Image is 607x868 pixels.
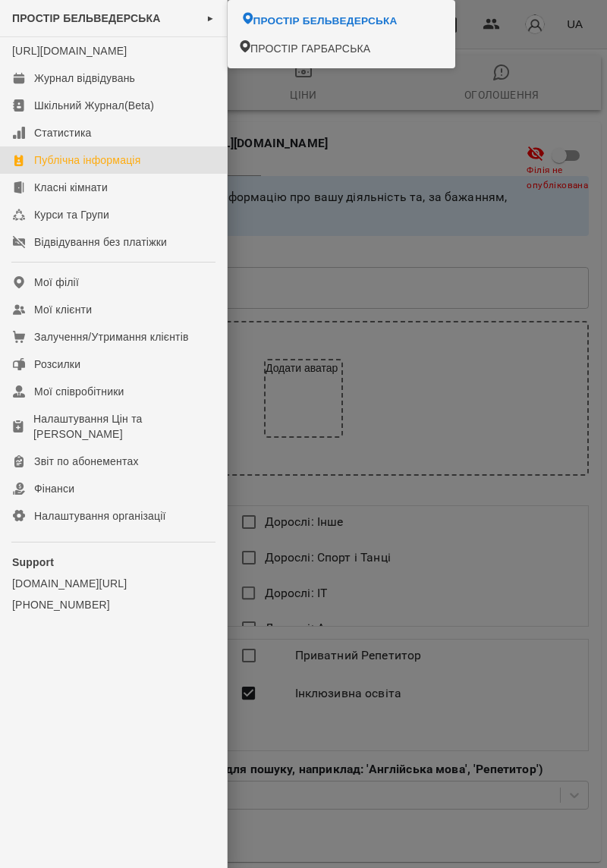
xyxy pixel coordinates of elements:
div: Журнал відвідувань [34,71,135,86]
a: [URL][DOMAIN_NAME] [12,45,127,57]
a: [DOMAIN_NAME][URL] [12,576,215,591]
div: Фінанси [34,481,74,496]
div: Статистика [34,125,92,140]
div: Розсилки [34,357,80,372]
div: Класні кімнати [34,180,108,195]
a: [PHONE_NUMBER] [12,597,215,612]
div: Шкільний Журнал(Beta) [34,98,154,113]
div: Публічна інформація [34,153,140,168]
p: Support [12,555,215,570]
div: Курси та Групи [34,207,109,222]
div: Звіт по абонементах [34,454,139,469]
div: Мої філії [34,275,79,290]
span: ПРОСТІР БЕЛЬВЕДЕРСЬКА [12,12,161,24]
div: Налаштування Цін та [PERSON_NAME] [33,411,215,442]
div: Залучення/Утримання клієнтів [34,329,189,344]
div: Відвідування без платіжки [34,234,167,250]
div: Мої співробітники [34,384,124,399]
span: ПРОСТІР БЕЛЬВЕДЕРСЬКА [253,13,398,27]
div: Налаштування організації [34,508,166,524]
span: ► [206,12,215,24]
div: Мої клієнти [34,302,92,317]
span: ПРОСТІР ГАРБАРСЬКА [250,41,370,56]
